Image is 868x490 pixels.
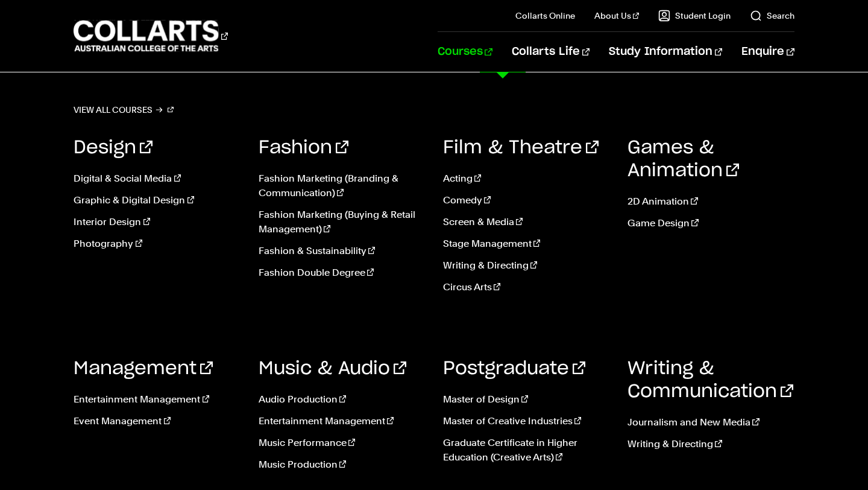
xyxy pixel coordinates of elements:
[259,139,348,157] a: Fashion
[259,360,406,378] a: Music & Audio
[627,360,793,401] a: Writing & Communication
[594,10,639,22] a: About Us
[259,457,425,472] a: Music Production
[443,237,609,251] a: Stage Management
[627,415,794,430] a: Journalism and New Media
[74,193,240,208] a: Graphic & Digital Design
[74,392,240,407] a: Entertainment Management
[512,32,590,72] a: Collarts Life
[74,237,240,251] a: Photography
[259,244,425,258] a: Fashion & Sustainability
[259,414,425,428] a: Entertainment Management
[443,280,609,294] a: Circus Arts
[259,436,425,450] a: Music Performance
[627,139,739,180] a: Games & Animation
[74,19,228,53] div: Go to homepage
[443,139,599,157] a: Film & Theatre
[259,171,425,200] a: Fashion Marketing (Branding & Communication)
[443,360,585,378] a: Postgraduate
[443,171,609,186] a: Acting
[259,208,425,237] a: Fashion Marketing (Buying & Retail Management)
[741,32,794,72] a: Enquire
[259,266,425,280] a: Fashion Double Degree
[443,215,609,229] a: Screen & Media
[443,414,609,428] a: Master of Creative Industries
[443,392,609,407] a: Master of Design
[443,436,609,465] a: Graduate Certificate in Higher Education (Creative Arts)
[74,360,213,378] a: Management
[627,216,794,231] a: Game Design
[750,10,794,22] a: Search
[443,258,609,273] a: Writing & Directing
[627,437,794,451] a: Writing & Directing
[515,10,575,22] a: Collarts Online
[74,171,240,186] a: Digital & Social Media
[627,194,794,209] a: 2D Animation
[74,414,240,428] a: Event Management
[438,32,492,72] a: Courses
[74,101,174,118] a: View all courses
[74,215,240,229] a: Interior Design
[74,139,153,157] a: Design
[658,10,731,22] a: Student Login
[259,392,425,407] a: Audio Production
[443,193,609,208] a: Comedy
[609,32,722,72] a: Study Information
